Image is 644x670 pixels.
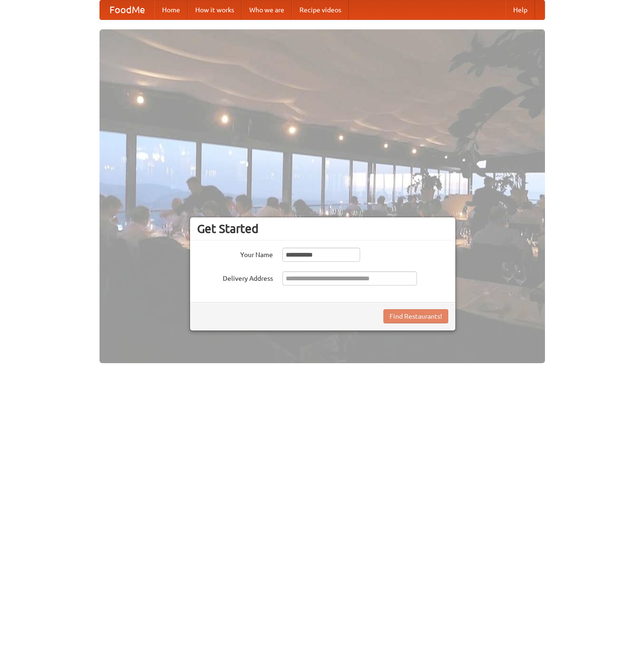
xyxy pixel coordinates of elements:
[242,0,292,19] a: Who we are
[100,0,154,19] a: FoodMe
[383,309,448,323] button: Find Restaurants!
[292,0,349,19] a: Recipe videos
[197,248,273,259] label: Your Name
[154,0,188,19] a: Home
[188,0,242,19] a: How it works
[197,271,273,283] label: Delivery Address
[506,0,535,19] a: Help
[197,222,448,236] h3: Get Started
